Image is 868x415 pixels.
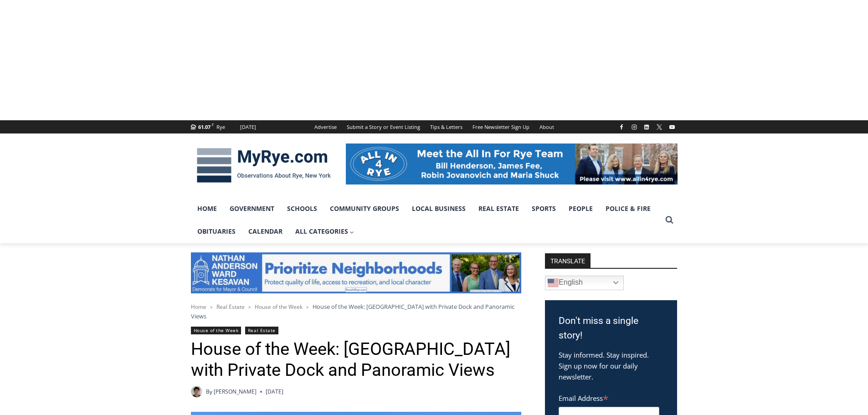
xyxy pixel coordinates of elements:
[548,277,559,288] img: en
[198,123,211,130] span: 61.07
[210,304,213,310] span: >
[309,120,342,133] a: Advertise
[545,253,591,268] strong: TRANSLATE
[191,327,241,334] a: House of the Week
[467,120,534,133] a: Free Newsletter Sign Up
[191,339,521,380] h1: House of the Week: [GEOGRAPHIC_DATA] with Private Dock and Panoramic Views
[559,389,659,405] label: Email Address
[191,386,202,397] a: Author image
[242,220,289,243] a: Calendar
[289,220,361,243] a: All Categories
[214,388,257,395] a: [PERSON_NAME]
[216,303,245,311] a: Real Estate
[342,120,425,133] a: Submit a Story or Event Listing
[616,122,627,133] a: Facebook
[525,197,562,220] a: Sports
[212,122,214,127] span: F
[559,314,663,343] h3: Don't miss a single story!
[661,212,678,228] button: View Search Form
[245,327,278,334] a: Real Estate
[534,120,559,133] a: About
[191,386,202,397] img: Patel, Devan - bio cropped 200x200
[346,143,678,184] img: All in for Rye
[216,123,225,131] div: Rye
[324,197,406,220] a: Community Groups
[559,349,663,382] p: Stay informed. Stay inspired. Sign up now for our daily newsletter.
[191,197,661,243] nav: Primary Navigation
[191,302,514,320] span: House of the Week: [GEOGRAPHIC_DATA] with Private Dock and Panoramic Views
[240,123,256,131] div: [DATE]
[562,197,599,220] a: People
[667,122,678,133] a: YouTube
[223,197,281,220] a: Government
[191,220,242,243] a: Obituaries
[599,197,657,220] a: Police & Fire
[206,387,212,396] span: By
[306,304,309,310] span: >
[545,276,624,290] a: English
[629,122,640,133] a: Instagram
[191,302,521,321] nav: Breadcrumbs
[406,197,472,220] a: Local Business
[309,120,559,133] nav: Secondary Navigation
[641,122,652,133] a: Linkedin
[255,303,303,311] a: House of the Week
[191,142,337,189] img: MyRye.com
[248,304,251,310] span: >
[472,197,525,220] a: Real Estate
[191,303,206,311] a: Home
[425,120,467,133] a: Tips & Letters
[266,387,283,396] time: [DATE]
[281,197,324,220] a: Schools
[295,226,354,236] span: All Categories
[654,122,665,133] a: X
[191,197,223,220] a: Home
